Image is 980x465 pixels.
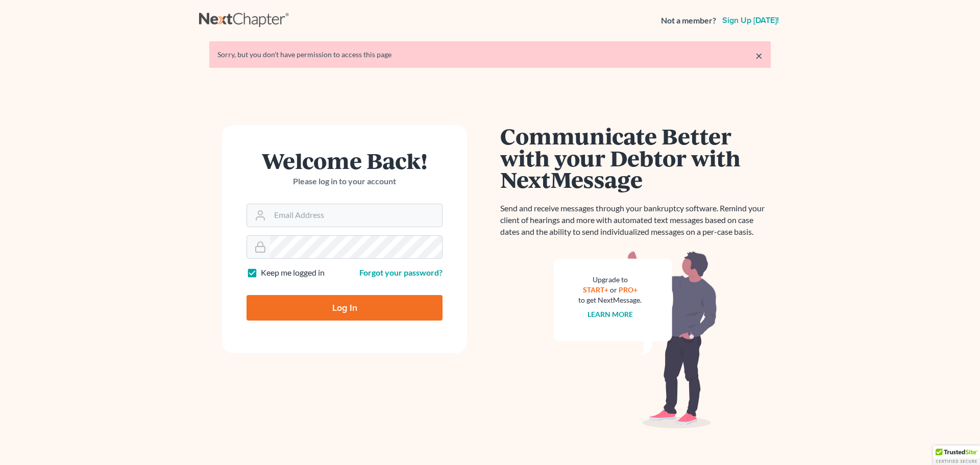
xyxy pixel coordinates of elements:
label: Keep me logged in [261,267,325,279]
a: Learn more [587,310,633,319]
input: Log In [247,295,443,321]
h1: Welcome Back! [247,150,443,172]
h1: Communicate Better with your Debtor with NextMessage [500,125,771,190]
a: START+ [583,285,608,294]
p: Please log in to your account [247,176,443,187]
div: Sorry, but you don't have permission to access this page [217,50,763,60]
a: PRO+ [619,285,638,294]
a: Forgot your password? [359,267,443,277]
a: × [755,50,763,62]
a: Sign up [DATE]! [720,16,781,25]
div: Upgrade to [578,275,642,285]
strong: Not a member? [661,15,716,27]
input: Email Address [270,204,442,227]
p: Send and receive messages through your bankruptcy software. Remind your client of hearings and mo... [500,203,771,238]
img: nextmessage_bg-59042aed3d76b12b5cd301f8e5b87938c9018125f34e5fa2b7a6b67550977c72.svg [554,250,717,429]
span: or [610,285,617,294]
div: TrustedSite Certified [933,446,980,465]
div: to get NextMessage. [578,295,642,305]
